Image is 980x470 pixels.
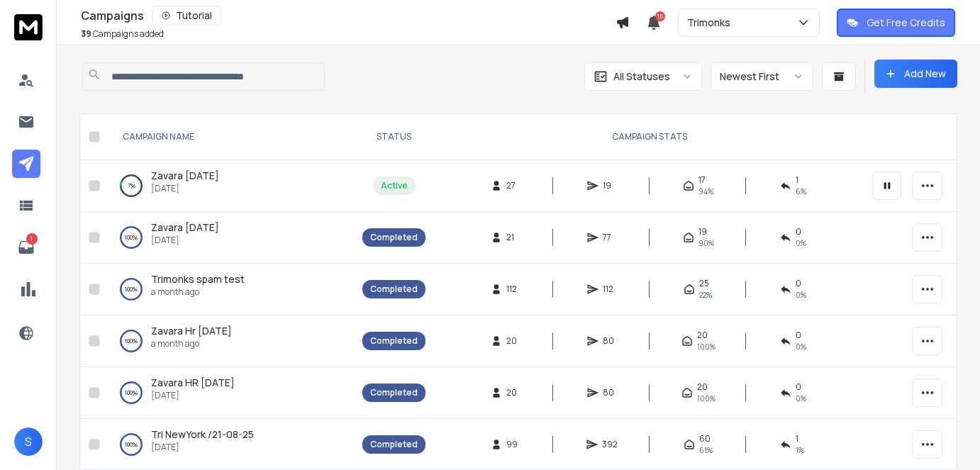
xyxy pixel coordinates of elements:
td: 100%Zavara HR [DATE][DATE] [106,367,354,419]
p: a month ago [151,338,232,349]
p: 100 % [125,334,138,348]
p: [DATE] [151,390,235,401]
a: 1 [12,233,40,262]
span: 20 [506,387,520,398]
div: Completed [370,439,418,450]
span: 112 [603,284,617,295]
div: Completed [370,232,418,243]
a: Tri NewYork /21-08-25 [151,427,254,442]
a: Zavara HR [DATE] [151,376,235,390]
span: 100 % [697,341,715,352]
span: Zavara [DATE] [151,220,219,234]
span: 0 [796,226,801,237]
button: Newest First [711,62,813,91]
span: 0 [796,381,801,393]
button: S [14,427,43,456]
span: 60 [699,433,711,444]
span: Tri NewYork /21-08-25 [151,427,254,441]
p: 7 % [128,179,135,193]
span: 0 % [796,341,806,352]
th: STATUS [354,114,434,160]
p: 100 % [125,282,138,296]
p: Trimonks [687,16,736,30]
div: Active [381,180,408,191]
td: 100%Zavara Hr [DATE]a month ago [106,315,354,367]
span: 39 [81,28,91,40]
p: All Statuses [613,69,670,84]
div: Campaigns [81,6,616,26]
td: 100%Trimonks spam testa month ago [106,264,354,315]
span: 100 % [697,393,715,404]
span: 21 [506,232,520,243]
p: [DATE] [151,235,219,246]
span: 0 [796,278,801,289]
div: Completed [370,335,418,347]
span: Zavara [DATE] [151,169,219,182]
a: Zavara [DATE] [151,220,219,235]
div: Completed [370,387,418,398]
span: 112 [506,284,520,295]
span: 20 [506,335,520,347]
button: Tutorial [152,6,221,26]
span: 90 % [698,237,714,249]
span: 80 [603,387,617,398]
span: 1 [796,174,798,186]
span: 0 [796,330,801,341]
td: 7%Zavara [DATE][DATE] [106,160,354,212]
span: Trimonks spam test [151,272,245,286]
span: 77 [603,232,617,243]
span: 19 [698,226,707,237]
span: 94 % [698,186,713,197]
span: 22 % [699,289,712,301]
span: 1 [796,433,798,444]
p: 1 [26,233,38,245]
span: 99 [506,439,520,450]
span: 25 [699,278,709,289]
a: Trimonks spam test [151,272,245,286]
span: 20 [697,381,708,393]
span: 17 [698,174,706,186]
span: 80 [603,335,617,347]
button: Get Free Credits [837,9,955,37]
span: Zavara Hr [DATE] [151,324,232,337]
button: Add New [874,60,957,88]
th: CAMPAIGN NAME [106,114,354,160]
p: 100 % [125,386,138,400]
span: 61 % [699,444,713,456]
a: Zavara [DATE] [151,169,219,183]
span: 0 % [796,289,806,301]
p: 100 % [125,230,138,245]
p: Get Free Credits [867,16,945,30]
td: 100%Zavara [DATE][DATE] [106,212,354,264]
span: 392 [602,439,618,450]
p: a month ago [151,286,245,298]
a: Zavara Hr [DATE] [151,324,232,338]
th: CAMPAIGN STATS [434,114,864,160]
p: Campaigns added [81,28,164,40]
div: Completed [370,284,418,295]
span: 27 [506,180,520,191]
span: 19 [603,180,617,191]
span: 6 % [796,186,806,197]
span: 0 % [796,237,806,249]
p: 100 % [125,437,138,452]
span: 1 % [796,444,804,456]
p: [DATE] [151,183,219,194]
p: [DATE] [151,442,254,453]
span: 15 [655,11,665,21]
span: 0 % [796,393,806,404]
span: 20 [697,330,708,341]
